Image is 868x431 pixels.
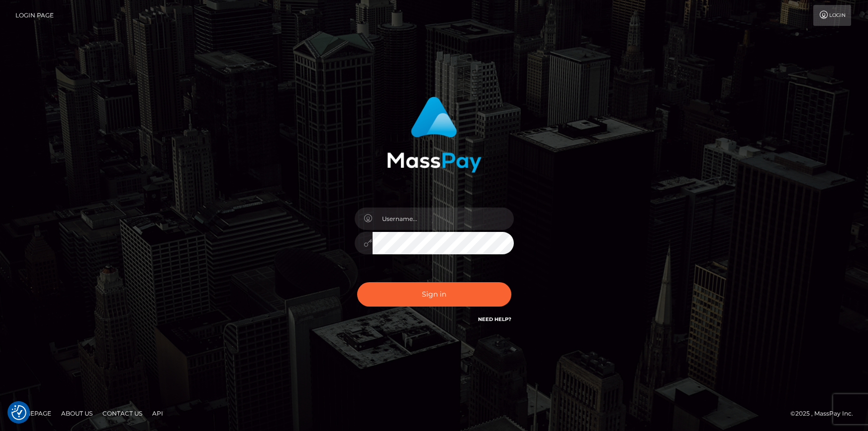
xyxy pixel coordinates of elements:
div: © 2025 , MassPay Inc. [790,408,861,419]
a: About Us [57,406,96,421]
a: Login Page [15,5,54,26]
img: Revisit consent button [11,405,26,420]
a: Login [813,5,851,26]
img: MassPay Login [387,97,482,173]
input: Username... [373,208,514,230]
a: Need Help? [478,316,511,323]
a: Homepage [11,406,55,421]
button: Consent Preferences [11,405,26,420]
a: Contact Us [98,406,146,421]
button: Sign in [357,282,511,307]
a: API [148,406,167,421]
